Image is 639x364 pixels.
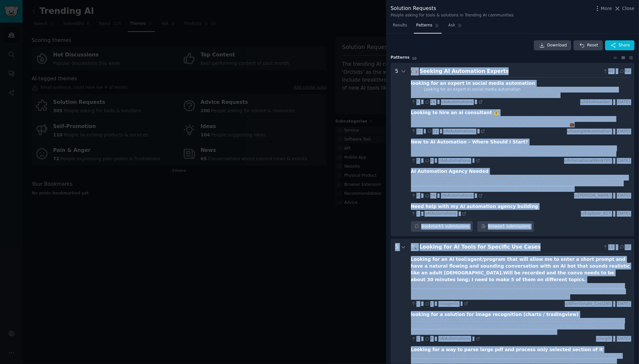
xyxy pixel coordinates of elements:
[411,87,630,98] div: Hi, I’m to build me a system with these features: • Pull a random image from a Google Drive folde...
[567,129,611,134] span: u/GeorgiAIAutomation
[617,193,630,199] span: [DATE]
[477,221,534,232] a: Browse5 submissions
[473,337,474,341] span: ·
[619,68,630,74] span: 69
[411,129,422,134] span: 21
[421,337,422,341] span: ·
[613,211,614,217] span: ·
[617,129,630,134] span: [DATE]
[438,336,470,341] span: r/AiAutomations
[437,100,438,104] span: ·
[411,145,630,157] div: Hi, I’m new to this field. Where should I start? Any tips? And is it too late to begin? I’m aimin...
[411,168,489,175] div: AI Automation Agency Needed
[580,99,611,105] span: u/tiktokmasterr
[617,211,630,217] span: [DATE]
[616,244,617,250] span: ·
[411,244,417,250] span: 🔍
[441,193,473,198] span: r/AiAutomations
[617,301,630,307] span: [DATE]
[411,318,630,335] div: i’m working on a trading bot and need to read data directly from my tradingview. the issue: i’m u...
[622,5,634,12] span: Close
[617,99,630,105] span: [DATE]
[411,301,419,307] span: 1
[448,23,455,28] span: Ask
[613,193,614,199] span: ·
[421,158,422,163] span: ·
[424,129,425,133] span: ·
[424,301,433,307] span: 1
[411,109,499,116] div: Looking to hire an ai consultant 💰
[473,158,474,163] span: ·
[564,158,611,164] span: u/InternationalWin9705
[475,100,476,104] span: ·
[443,129,475,133] span: r/AiAutomations
[411,158,419,164] span: 7
[613,158,614,164] span: ·
[393,23,407,28] span: Results
[411,80,535,87] div: looking for an expert in social media automation
[412,56,417,60] span: 10
[603,68,614,74] span: 46
[411,203,538,210] div: Need help with my AI automation agency building
[438,158,470,163] span: r/AiAutomations
[424,99,435,105] span: 14
[581,211,611,217] span: u/Explorer_617
[437,193,438,198] span: ·
[574,193,611,199] span: u/[PERSON_NAME]
[411,311,579,318] div: looking for a solution for image recognition (charts / tradingview)
[594,5,612,12] button: More
[414,20,441,34] a: Patterns
[547,43,567,48] span: Download
[427,129,438,134] span: 22
[424,336,433,342] span: 4
[411,221,473,232] div: Bookmark 5 submissions
[411,116,630,127] div: Hey guys i run a marketing agency and we are expanding our service offerings and looking to hire ...
[614,5,634,12] button: Close
[587,43,598,48] span: Reset
[461,301,462,306] span: ·
[619,43,630,48] span: Share
[423,87,522,92] span: Looking for an expert in social media automation
[411,68,417,74] span: 🤖
[411,336,419,342] span: 1
[617,336,630,342] span: [DATE]
[617,158,630,164] span: [DATE]
[411,175,630,192] div: I’m launching an company. I already have logistics clients lined up who want their backend automa...
[391,55,410,61] span: Pattern s
[601,5,612,12] span: More
[421,212,422,216] span: ·
[534,40,572,51] a: Download
[416,23,432,28] span: Patterns
[411,211,419,217] span: 1
[596,336,611,342] span: u/largill
[421,193,422,198] span: ·
[435,337,436,341] span: ·
[619,244,630,250] span: 20
[391,20,409,34] a: Results
[477,129,478,133] span: ·
[574,40,603,51] button: Reset
[391,5,514,13] div: Solution Requests
[613,336,614,342] span: ·
[411,139,528,145] div: New to AI Automation – Where Should I Start?
[411,221,473,232] button: Bookmark5 submissions
[421,100,422,104] span: ·
[435,158,436,163] span: ·
[421,301,422,306] span: ·
[411,346,603,353] div: Looking for a way to parse large pdf and process only selected section of it
[411,193,419,199] span: 8
[441,100,473,104] span: r/AiAutomations
[411,283,630,300] div: I am going to post this on a few AI tool-related subreddits to increase my chances of finding som...
[616,68,617,74] span: ·
[440,129,441,133] span: ·
[424,193,435,199] span: 24
[411,99,419,105] span: 9
[435,301,436,306] span: ·
[603,244,614,250] span: 10
[475,193,476,198] span: ·
[459,212,460,216] span: ·
[420,243,601,251] div: Looking for AI Tools for Specific Use Cases
[424,211,456,216] span: r/AiAutomations
[605,40,634,51] button: Share
[613,99,614,105] span: ·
